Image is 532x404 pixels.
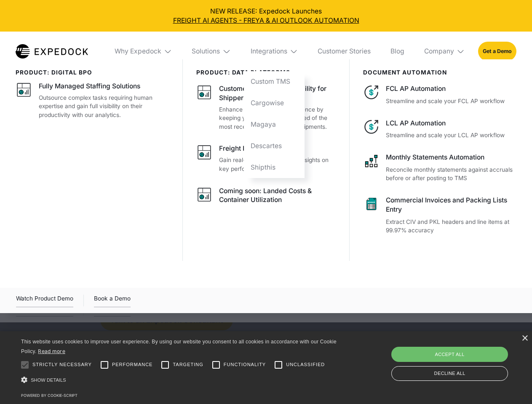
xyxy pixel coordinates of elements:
a: FCL AP AutomationStreamline and scale your FCL AP workflow [363,84,516,105]
a: LCL AP AutomationStreamline and scale your LCL AP workflow [363,119,516,140]
a: Powered by cookie-script [21,393,78,398]
a: open lightbox [16,294,73,307]
a: Cargowise [244,93,305,114]
a: Blog [384,32,411,71]
a: Fully Managed Staffing SolutionsOutsource complex tasks requiring human expertise and gain full v... [16,82,169,119]
div: Company [417,32,471,71]
div: Solutions [192,47,220,56]
div: Customer Experience: Visibility for Shippers [219,84,336,103]
a: Customer Experience: Visibility for ShippersEnhance your customer experience by keeping your cust... [196,84,337,131]
div: Fully Managed Staffing Solutions [39,82,140,91]
a: Magaya [244,114,305,135]
div: NEW RELEASE: Expedock Launches [7,7,526,25]
p: Outsource complex tasks requiring human expertise and gain full visibility on their productivity ... [39,93,169,120]
nav: Integrations [244,71,305,178]
span: Show details [31,377,66,383]
div: Why Expedock [115,47,161,56]
p: Streamline and scale your FCL AP workflow [386,97,516,106]
p: Reconcile monthly statements against accruals before or after posting to TMS [386,165,516,183]
div: Freight BI [219,144,249,153]
a: FREIGHT AI AGENTS - FREYA & AI OUTLOOK AUTOMATION [7,16,526,25]
div: PRODUCT: data platforms [196,69,337,76]
a: Coming soon: Landed Costs & Container Utilization [196,186,337,207]
p: Enhance your customer experience by keeping your customers informed of the most recent changes to... [219,105,336,131]
a: Commercial Invoices and Packing Lists EntryExtract CIV and PKL headers and line items at 99.97% a... [363,196,516,235]
a: Monthly Statements AutomationReconcile monthly statements against accruals before or after postin... [363,153,516,183]
div: Monthly Statements Automation [386,153,516,162]
div: Coming soon: Landed Costs & Container Utilization [219,186,336,205]
span: Performance [112,361,153,368]
span: Strictly necessary [32,361,92,368]
div: Solutions [185,32,238,71]
span: Unclassified [286,361,325,368]
a: Freight BIGain real-time and actionable insights on key performance indicators [196,144,337,173]
p: Extract CIV and PKL headers and line items at 99.97% accuracy [386,218,516,235]
div: Why Expedock [108,32,179,71]
a: Shipthis [244,157,305,178]
a: Custom TMS [244,71,305,93]
a: Book a Demo [94,294,131,307]
a: Customer Stories [311,32,377,71]
div: Show details [21,375,340,386]
span: Targeting [173,361,203,368]
div: Company [424,47,454,56]
iframe: Chat Widget [392,313,532,404]
div: document automation [363,69,516,76]
div: LCL AP Automation [386,119,516,128]
div: Integrations [251,47,287,56]
p: Gain real-time and actionable insights on key performance indicators [219,156,336,173]
div: Commercial Invoices and Packing Lists Entry [386,196,516,214]
span: This website uses cookies to improve user experience. By using our website you consent to all coo... [21,339,337,354]
a: Read more [38,348,65,354]
div: product: digital bpo [16,69,169,76]
p: Streamline and scale your LCL AP workflow [386,131,516,140]
div: Watch Product Demo [16,294,73,307]
a: Descartes [244,135,305,157]
div: Integrations [244,32,305,71]
div: FCL AP Automation [386,84,516,93]
span: Functionality [224,361,266,368]
a: Get a Demo [478,42,516,61]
